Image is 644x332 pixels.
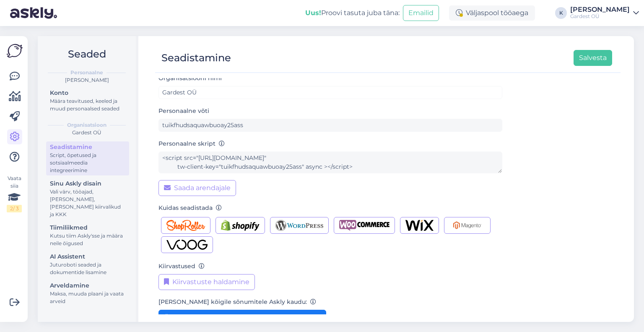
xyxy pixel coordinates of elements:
div: Sinu Askly disain [50,179,125,188]
input: ABC Corporation [158,86,502,99]
div: Gardest OÜ [44,129,129,136]
div: Proovi tasuta juba täna: [305,8,400,18]
label: Personaalne skript [158,139,225,148]
button: Emailid [403,5,439,21]
a: Sinu Askly disainVali värv, tööajad, [PERSON_NAME], [PERSON_NAME] kiirvalikud ja KKK [46,178,129,220]
a: AI AssistentJuturoboti seaded ja dokumentide lisamine [46,251,129,277]
img: Wix [405,220,434,231]
button: Kiirvastuste haldamine [158,274,255,290]
a: TiimiliikmedKutsu tiim Askly'sse ja määra neile õigused [46,222,129,248]
div: Arveldamine [50,281,125,290]
a: ArveldamineMaksa, muuda plaani ja vaata arveid [46,280,129,306]
label: [PERSON_NAME] kõigile sõnumitele Askly kaudu: [158,298,316,306]
div: Gardest OÜ [570,13,630,20]
label: Kuidas seadistada [158,204,222,212]
div: Kutsu tiim Askly'sse ja määra neile õigused [50,232,125,247]
div: Juturoboti seaded ja dokumentide lisamine [50,261,125,276]
img: Askly Logo [7,43,23,59]
div: Vaata siia [7,175,22,212]
div: AI Assistent [50,252,125,261]
button: Salvesta [574,50,612,66]
a: [PERSON_NAME]Gardest OÜ [570,6,639,20]
div: Seadistamine [161,50,231,66]
b: Uus! [305,9,321,17]
button: Saada arendajale [158,180,236,196]
img: Shopify [221,220,260,231]
div: [PERSON_NAME] [570,6,630,13]
img: Voog [166,239,208,250]
img: Woocommerce [339,220,390,231]
a: KontoMäära teavitused, keeled ja muud personaalsed seaded [46,87,129,114]
div: Seadistamine [50,143,125,152]
div: Maksa, muuda plaani ja vaata arveid [50,290,125,305]
div: Konto [50,89,125,97]
div: Tiimiliikmed [50,223,125,232]
img: Magento [449,220,485,231]
label: Personaalne võti [158,107,209,115]
label: Organisatsiooni nimi [158,74,225,83]
label: Kiirvastused [158,262,205,271]
textarea: <script src="[URL][DOMAIN_NAME]" tw-client-key="tuikfhudsaquawbuoay25ass" async ></script> [158,152,502,173]
b: Organisatsioon [67,121,106,129]
img: Shoproller [166,220,205,231]
a: SeadistamineScript, õpetused ja sotsiaalmeedia integreerimine [46,141,129,175]
div: Määra teavitused, keeled ja muud personaalsed seaded [50,97,125,112]
div: 2 / 3 [7,205,22,212]
div: K [555,7,567,19]
div: [PERSON_NAME] [44,76,129,84]
div: Script, õpetused ja sotsiaalmeedia integreerimine [50,152,125,174]
div: Väljaspool tööaega [449,5,535,21]
h2: Seaded [44,46,129,62]
b: Personaalne [70,69,103,76]
button: Ühenda [PERSON_NAME] Facebooki sõnumid [158,310,326,326]
div: Vali värv, tööajad, [PERSON_NAME], [PERSON_NAME] kiirvalikud ja KKK [50,188,125,218]
img: Wordpress [275,220,324,231]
